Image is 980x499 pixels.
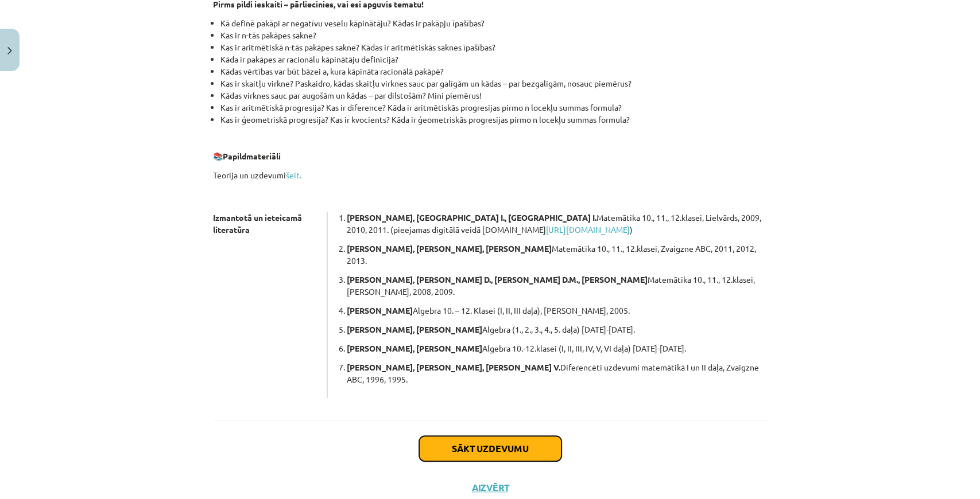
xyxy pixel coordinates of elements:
p: 📚 [213,150,768,162]
p: Matemātika 10., 11., 12.klasei, Zvaigzne ABC, 2011, 2012, 2013. [347,243,768,267]
p: Algebra (1., 2., 3., 4., 5. daļa) [DATE]-[DATE]. [347,323,768,336]
li: Kas ir ģeometriskā progresija? Kas ir kvocients? Kāda ir ģeometriskās progresijas pirmo n locekļu... [220,114,768,126]
li: Kas ir n-tās pakāpes sakne? [220,29,768,41]
b: [PERSON_NAME], [PERSON_NAME] D., [PERSON_NAME] D.M., [PERSON_NAME] [347,274,648,284]
p: Diferencēti uzdevumi matemātikā I un II daļa, Zvaigzne ABC, 1996, 1995. [347,361,768,385]
a: šeit. [286,170,301,180]
li: Kas ir aritmētiskā n-tās pakāpes sakne? Kādas ir aritmētiskās saknes īpašības? [220,41,768,53]
p: Teorija un uzdevumi [213,169,768,181]
b: Papildmateriāli [223,151,281,161]
button: Sākt uzdevumu [419,436,561,461]
li: Kā definē pakāpi ar negatīvu veselu kāpinātāju? Kādas ir pakāpju īpašības? [220,17,768,29]
b: [PERSON_NAME], [PERSON_NAME], [PERSON_NAME] V. [347,362,560,372]
b: [PERSON_NAME], [GEOGRAPHIC_DATA] I., [GEOGRAPHIC_DATA] I. [347,212,596,223]
img: icon-close-lesson-0947bae3869378f0d4975bcd49f059093ad1ed9edebbc8119c70593378902aed.svg [7,47,12,54]
p: Matemātika 10., 11., 12.klasei, Lielvārds, 2009, 2010, 2011. (pieejamas digitālā veidā [DOMAIN_NA... [347,212,768,236]
button: Aizvērt [468,482,512,493]
strong: Izmantotā un ieteicamā literatūra [213,212,302,235]
p: Matemātika 10., 11., 12.klasei, [PERSON_NAME], 2008, 2009. [347,274,768,298]
b: [PERSON_NAME], [PERSON_NAME] [347,324,482,334]
a: [URL][DOMAIN_NAME] [546,224,630,235]
li: Kādas virknes sauc par augošām un kādas – par dilstošām? Mini piemērus! [220,89,768,102]
b: [PERSON_NAME], [PERSON_NAME], [PERSON_NAME] [347,243,552,254]
li: Kāda ir pakāpes ar racionālu kāpinātāju definīcija? [220,53,768,65]
b: [PERSON_NAME], [PERSON_NAME] [347,343,482,353]
li: Kādas vērtības var būt bāzei a, kura kāpināta racionālā pakāpē? [220,65,768,77]
p: Algebra 10. – 12. Klasei (I, II, III daļa), [PERSON_NAME], 2005. [347,305,768,317]
p: Algebra 10.-12.klasei (I, II, III, IV, V, VI daļa) [DATE]-[DATE]. [347,342,768,354]
b: [PERSON_NAME] [347,305,413,315]
li: Kas ir aritmētiskā progresija? Kas ir diference? Kāda ir aritmētiskās progresijas pirmo n locekļu... [220,102,768,114]
li: Kas ir skaitļu virkne? Paskaidro, kādas skaitļu virknes sauc par galīgām un kādas – par bezgalīgā... [220,77,768,89]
